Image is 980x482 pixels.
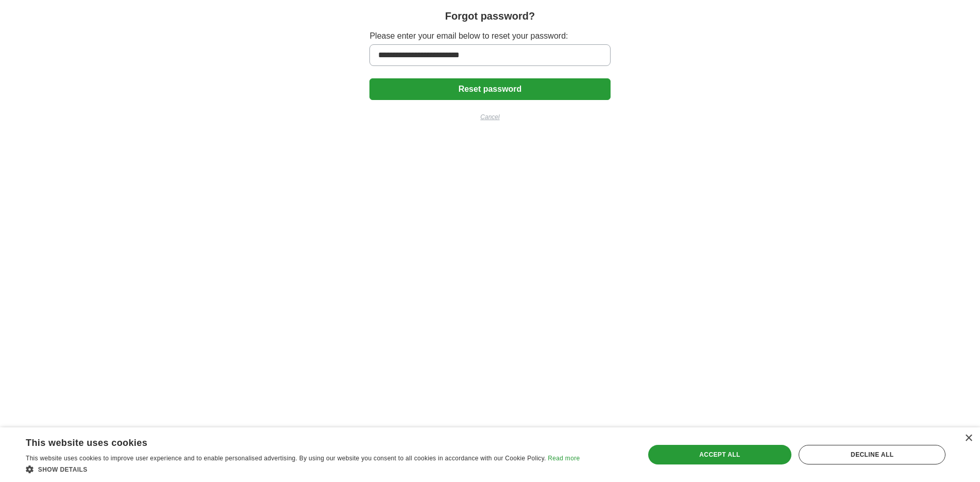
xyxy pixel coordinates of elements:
span: Show details [38,466,88,473]
button: Reset password [369,78,610,100]
label: Please enter your email below to reset your password: [369,30,610,42]
h1: Forgot password? [445,8,535,24]
a: Cancel [369,112,610,122]
div: Decline all [799,445,945,464]
span: This website uses cookies to improve user experience and to enable personalised advertising. By u... [26,455,546,462]
div: Close [965,435,972,442]
div: This website uses cookies [26,434,554,449]
a: Read more, opens a new window [548,455,580,462]
div: Show details [26,464,580,474]
div: Accept all [648,445,792,464]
